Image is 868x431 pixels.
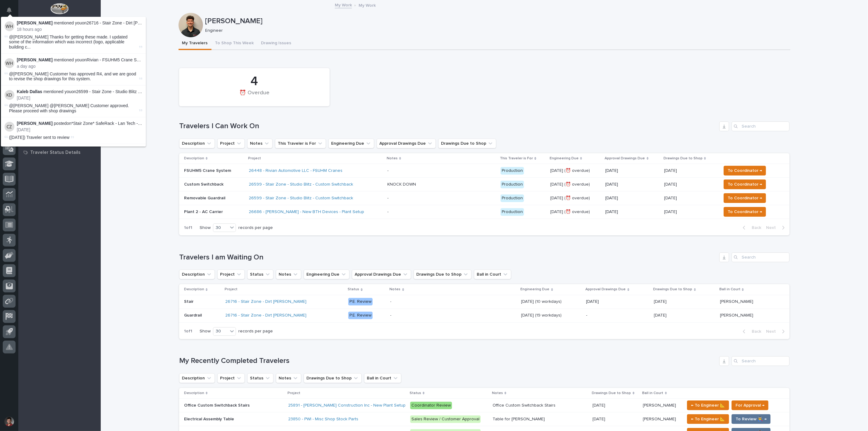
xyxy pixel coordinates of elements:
[352,270,411,279] button: Approval Drawings Due
[410,415,481,423] div: Sales Review / Customer Approval
[643,415,678,422] p: [PERSON_NAME]
[76,89,178,94] a: 26599 - Stair Zone - Studio Blitz - Custom Switchback
[179,178,790,191] tr: Custom Switchback26599 - Stair Zone - Studio Blitz - Custom Switchback KNOCK DOWN Production[DATE...
[205,17,788,26] p: [PERSON_NAME]
[304,270,349,279] button: Engineering Due
[328,139,374,148] button: Engineering Due
[184,415,235,422] p: Electrical Assembly Table
[748,329,761,334] span: Back
[179,205,790,219] tr: Plant 2 - AC Carrier26686 - [PERSON_NAME] - New BTH Devices - Plant Setup - Production[DATE] (⏰ o...
[17,27,142,32] p: 18 hours ago
[217,373,245,383] button: Project
[275,139,326,148] button: This Traveler is For
[606,196,659,201] p: [DATE]
[732,400,769,410] button: For Approval →
[247,373,273,383] button: Status
[732,356,790,366] input: Search
[732,414,771,424] button: To Review 👨‍🏭 →
[348,298,373,306] div: P.E. Review
[249,196,353,201] a: 26599 - Stair Zone - Studio Blitz - Custom Switchback
[9,34,138,50] span: @[PERSON_NAME] Thanks for getting these made. I updated some of the information which was incorre...
[225,313,306,318] a: 26716 - Stair Zone - Dirt [PERSON_NAME]
[179,253,717,262] h1: Travelers I am Waiting On
[766,329,779,334] span: Next
[687,400,729,410] button: ← To Engineer 📐
[521,286,550,293] p: Engineering Due
[550,209,601,215] p: [DATE] (⏰ overdue)
[359,2,376,8] p: My Work
[364,373,401,383] button: Ball in Court
[87,20,169,25] a: 26716 - Stair Zone - Dirt [PERSON_NAME]
[390,313,392,318] div: -
[5,122,14,132] img: Cole Ziegler
[71,121,148,126] a: *Stair Zone* SafeRack - Lan Tech - Stair
[200,329,211,334] p: Show
[184,390,204,397] p: Description
[5,58,14,68] img: Weston Hochstetler
[593,415,607,422] p: [DATE]
[17,89,42,94] strong: Kaleb Dallas
[217,270,245,279] button: Project
[179,270,215,279] button: Description
[387,155,398,162] p: Notes
[410,390,421,397] p: Status
[387,209,389,215] div: -
[387,168,389,173] div: -
[691,415,725,423] span: ← To Engineer 📐
[664,194,678,201] p: [DATE]
[748,225,761,230] span: Back
[225,299,306,304] a: 26716 - Stair Zone - Dirt [PERSON_NAME]
[719,286,740,293] p: Ball in Court
[736,415,767,423] span: To Review 👨‍🏭 →
[732,252,790,262] input: Search
[249,168,342,173] a: 26448 - Rivian Automotive LLC - FSUHM Cranes
[288,417,358,422] a: 23850 - PWI - Misc Shop Stock Parts
[17,96,142,101] p: [DATE]
[179,191,790,205] tr: Removable Guardrail26599 - Stair Zone - Studio Blitz - Custom Switchback - Production[DATE] (⏰ ov...
[17,57,52,62] strong: [PERSON_NAME]
[238,329,273,334] p: records per page
[606,182,659,187] p: [DATE]
[18,148,101,157] a: Traveler Status Details
[17,20,142,26] p: mentioned you on :
[9,103,129,113] span: @[PERSON_NAME] @[PERSON_NAME] Customer approved. Please proceed with shop drawings
[184,182,244,187] p: Custom Switchback
[9,71,136,81] span: @[PERSON_NAME] Customer has approved R4, and we are good to revise the shop drawings for this sys...
[521,298,563,304] p: [DATE] (10 workdays)
[664,181,678,187] p: [DATE]
[550,168,601,173] p: [DATE] (⏰ overdue)
[766,225,779,230] span: Next
[179,220,197,235] p: 1 of 1
[493,403,555,408] div: Office Custom Switchback Stairs
[213,328,228,335] div: 30
[179,324,197,339] p: 1 of 1
[736,402,765,409] span: For Approval →
[642,390,664,397] p: Ball in Court
[724,193,766,203] button: To Coordinator →
[664,208,678,215] p: [DATE]
[501,194,524,202] div: Production
[728,208,762,215] span: To Coordinator →
[653,286,693,293] p: Drawings Due to Shop
[184,168,244,173] p: FSUHM5 Crane System
[387,196,389,201] div: -
[8,7,16,17] div: Notifications
[247,139,273,148] button: Notes
[521,312,563,318] p: [DATE] (19 workdays)
[764,225,790,230] button: Next
[335,1,352,8] a: My Work
[179,122,717,131] h1: Travelers I Can Work On
[179,357,717,365] h1: My Recently Completed Travelers
[238,225,273,230] p: records per page
[348,312,373,319] div: P.E. Review
[179,164,790,178] tr: FSUHM5 Crane System26448 - Rivian Automotive LLC - FSUHM Cranes - Production[DATE] (⏰ overdue)[DA...
[304,373,362,383] button: Drawings Due to Shop
[3,4,16,16] button: Notifications
[179,373,215,383] button: Description
[654,312,668,318] p: [DATE]
[605,155,645,162] p: Approval Drawings Due
[606,168,659,173] p: [DATE]
[184,312,203,318] p: Guardrail
[87,57,148,62] a: Rivian - FSUHM5 Crane System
